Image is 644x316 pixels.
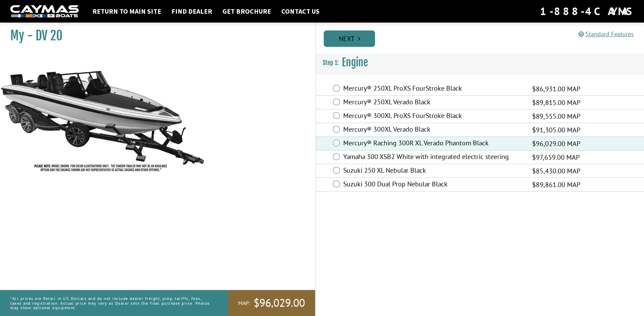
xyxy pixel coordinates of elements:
[10,28,298,43] h1: My - DV 20
[532,152,580,162] span: $97,659.00 MAP
[532,111,580,121] span: $89,555.00 MAP
[540,4,634,19] div: 1-888-4CAYMAS
[254,296,305,310] span: $96,029.00
[343,180,524,190] label: Suzuki 300 Dual Prop Nebular Black
[10,5,79,18] img: white-logo-c9c8dbefe5ff5ceceb0f0178aa75bf4bb51f6bca0971e226c86eb53dfe498488.png
[343,98,524,108] label: Mercury® 250XL Verado Black
[238,300,250,307] span: MAP:
[532,166,580,176] span: $85,430.00 MAP
[10,293,212,313] p: *All prices are Retail in US Dollars and do not include dealer freight, prep, tariffs, fees, taxe...
[532,180,580,190] span: $89,861.00 MAP
[228,290,315,316] a: MAP:$96,029.00
[343,166,524,176] label: Suzuki 250 XL Nebular Black
[89,7,165,16] a: Return to main site
[168,7,216,16] a: Find Dealer
[278,7,323,16] a: Contact Us
[532,139,580,149] span: $96,029.00 MAP
[532,97,580,108] span: $89,815.00 MAP
[322,29,644,47] ul: Pagination
[324,30,375,47] a: Next
[316,50,644,75] h3: Engine
[532,84,580,94] span: $86,931.00 MAP
[343,153,524,162] label: Yamaha 300 XSB2 White with integrated electric steering
[219,7,274,16] a: Get Brochure
[532,125,580,135] span: $91,305.00 MAP
[579,30,634,38] a: Standard Features
[343,125,524,135] label: Mercury® 300XL Verado Black
[343,84,524,94] label: Mercury® 250XL ProXS FourStroke Black
[343,111,524,121] label: Mercury® 300XL ProXS FourStroke Black
[343,139,524,149] label: Mercury® Raching 300R XL Verado Phantom Black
